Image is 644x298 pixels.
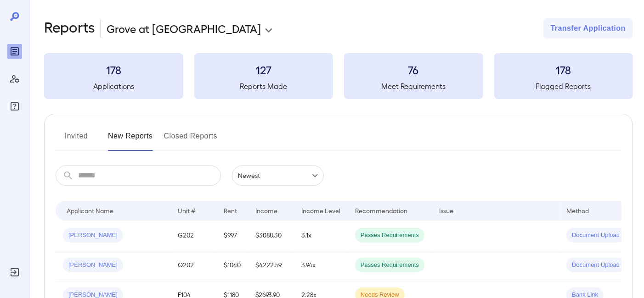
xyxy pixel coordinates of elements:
[44,81,183,92] h5: Applications
[63,231,123,240] span: [PERSON_NAME]
[63,261,123,270] span: [PERSON_NAME]
[232,166,324,186] div: Newest
[566,231,625,240] span: Document Upload
[44,18,95,39] h2: Reports
[494,81,633,92] h5: Flagged Reports
[224,205,238,216] div: Rent
[7,99,22,114] div: FAQ
[248,221,294,250] td: $3088.30
[7,72,22,86] div: Manage Users
[294,250,348,280] td: 3.94x
[344,62,483,77] h3: 76
[67,205,113,216] div: Applicant Name
[216,221,248,250] td: $997
[494,62,633,77] h3: 178
[107,21,261,36] p: Grove at [GEOGRAPHIC_DATA]
[216,250,248,280] td: $1040
[355,261,424,270] span: Passes Requirements
[170,221,216,250] td: G202
[355,205,407,216] div: Recommendation
[194,62,333,77] h3: 127
[355,231,424,240] span: Passes Requirements
[7,265,22,280] div: Log Out
[178,205,195,216] div: Unit #
[248,250,294,280] td: $4222.59
[439,205,454,216] div: Issue
[170,250,216,280] td: Q202
[44,62,183,77] h3: 178
[301,205,340,216] div: Income Level
[543,18,633,39] button: Transfer Application
[294,221,348,250] td: 3.1x
[164,129,218,151] button: Closed Reports
[7,44,22,59] div: Reports
[194,81,333,92] h5: Reports Made
[566,261,625,270] span: Document Upload
[56,129,97,151] button: Invited
[566,205,589,216] div: Method
[255,205,277,216] div: Income
[44,53,633,99] summary: 178Applications127Reports Made76Meet Requirements178Flagged Reports
[108,129,153,151] button: New Reports
[344,81,483,92] h5: Meet Requirements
